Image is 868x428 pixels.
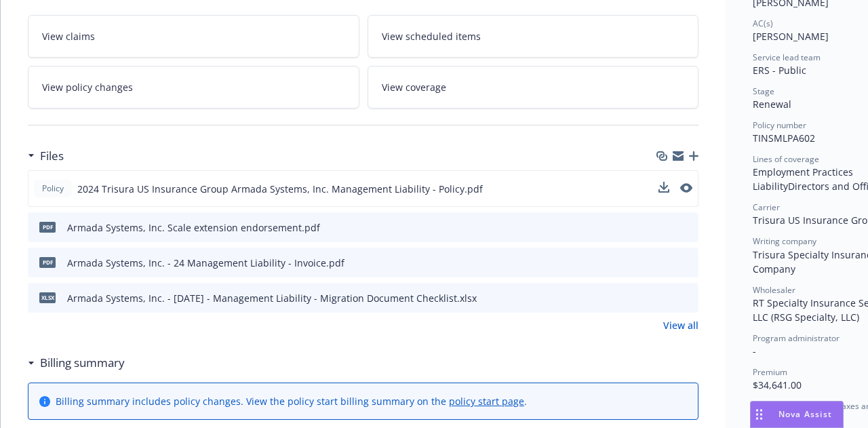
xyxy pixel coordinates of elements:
span: pdf [39,222,56,232]
span: AC(s) [753,18,773,29]
span: Policy [39,182,66,195]
span: Renewal [753,98,791,111]
a: View scheduled items [368,15,699,58]
div: Armada Systems, Inc. - [DATE] - Management Liability - Migration Document Checklist.xlsx [67,291,477,305]
a: View claims [28,15,359,58]
span: View policy changes [42,80,133,94]
button: preview file [681,220,693,235]
span: - [753,345,756,357]
a: View all [663,318,698,332]
span: Service lead team [753,52,821,63]
span: Nova Assist [778,408,832,420]
h3: Billing summary [40,354,125,372]
span: Wholesaler [753,284,795,296]
h3: Files [40,147,64,165]
button: download file [659,291,670,305]
div: Drag to move [751,402,768,427]
span: xlsx [39,292,56,303]
button: Nova Assist [750,401,844,428]
span: Program administrator [753,332,840,344]
button: download file [659,256,670,270]
span: Employment Practices Liability [753,166,856,193]
span: Carrier [753,201,780,213]
span: View claims [42,29,95,43]
button: preview file [680,183,692,193]
span: ERS - Public [753,64,806,77]
div: Billing summary includes policy changes. View the policy start billing summary on the . [56,394,527,408]
div: Files [28,147,64,165]
div: Armada Systems, Inc. - 24 Management Liability - Invoice.pdf [67,256,344,270]
button: preview file [680,182,692,196]
div: Billing summary [28,354,125,372]
span: $34,641.00 [753,378,802,391]
a: policy start page [449,395,524,408]
button: download file [658,182,669,193]
a: View policy changes [28,66,359,109]
span: Stage [753,85,774,97]
a: View coverage [368,66,699,109]
span: Lines of coverage [753,153,819,165]
span: Policy number [753,119,806,131]
button: download file [658,182,669,196]
span: 2024 Trisura US Insurance Group Armada Systems, Inc. Management Liability - Policy.pdf [77,182,483,196]
button: download file [659,220,670,235]
button: preview file [681,291,693,305]
span: View scheduled items [382,29,481,43]
span: [PERSON_NAME] [753,30,829,43]
span: TINSMLPA602 [753,132,815,144]
span: Writing company [753,235,816,247]
span: Premium [753,366,787,378]
span: pdf [39,257,56,267]
button: preview file [681,256,693,270]
span: View coverage [382,80,446,94]
div: Armada Systems, Inc. Scale extension endorsement.pdf [67,220,320,235]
